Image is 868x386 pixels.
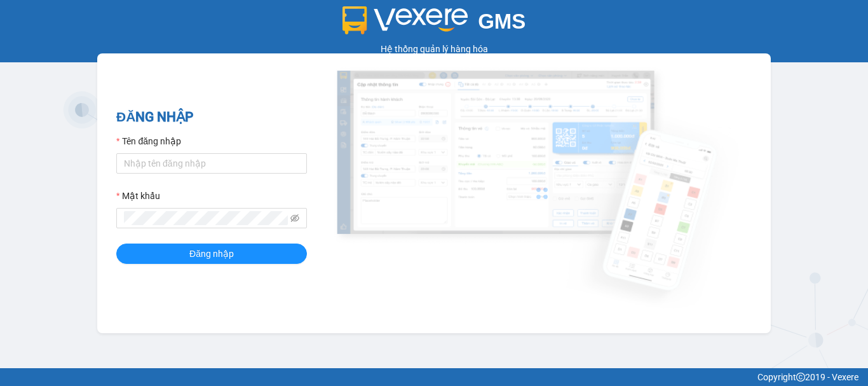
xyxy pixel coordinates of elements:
[116,189,160,203] label: Mật khẩu
[116,107,307,128] h2: ĐĂNG NHẬP
[3,42,865,56] div: Hệ thống quản lý hàng hóa
[189,247,234,261] span: Đăng nhập
[116,134,181,148] label: Tên đăng nhập
[116,153,307,174] input: Tên đăng nhập
[290,214,299,223] span: eye-invisible
[124,211,288,225] input: Mật khẩu
[116,244,307,264] button: Đăng nhập
[342,19,526,29] a: GMS
[796,373,805,382] span: copyright
[342,6,468,34] img: logo 2
[10,370,858,384] div: Copyright 2019 - Vexere
[478,10,526,33] span: GMS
